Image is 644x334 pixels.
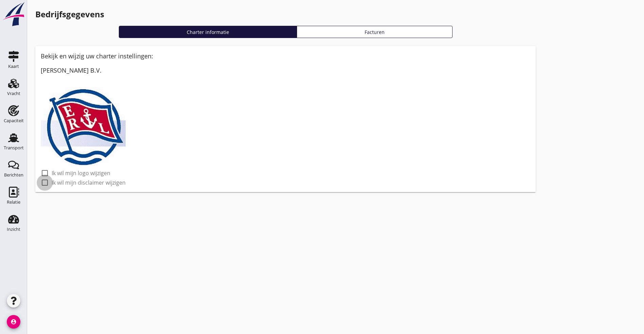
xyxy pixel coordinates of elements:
[122,29,294,36] div: Charter informatie
[7,227,20,231] div: Inzicht
[41,52,530,61] div: Bekijk en wijzig uw charter instellingen:
[52,179,126,186] label: Ik wil mijn disclaimer wijzigen
[41,86,126,166] img: logo
[7,315,20,329] i: account_circle
[4,173,23,177] div: Berichten
[4,118,24,123] div: Capaciteit
[35,8,536,20] h1: Bedrijfsgegevens
[52,170,110,177] label: Ik wil mijn logo wijzigen
[1,2,26,27] img: logo-small.a267ee39.svg
[300,29,449,36] div: Facturen
[7,91,20,96] div: Vracht
[8,64,19,69] div: Kaart
[7,200,20,204] div: Relatie
[297,26,453,38] a: Facturen
[41,66,530,75] div: [PERSON_NAME] B.V.
[119,26,297,38] a: Charter informatie
[4,146,24,150] div: Transport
